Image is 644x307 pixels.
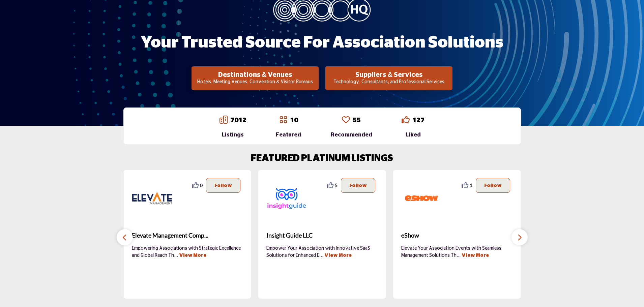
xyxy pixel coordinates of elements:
[484,182,502,189] p: Follow
[141,32,503,53] h1: Your Trusted Source for Association Solutions
[266,178,307,218] img: Insight Guide LLC
[194,71,317,79] h2: Destinations & Venues
[251,153,393,164] h2: FEATURED PLATINUM LISTINGS
[230,117,246,124] a: 7012
[402,116,410,124] i: Go to Liked
[401,231,513,240] span: eShow
[132,226,243,245] b: Elevate Management Company
[335,182,338,189] span: 5
[412,117,425,124] a: 127
[476,178,510,193] button: Follow
[457,253,461,258] span: ...
[462,253,489,258] a: View More
[132,245,243,258] p: Empowering Associations with Strategic Excellence and Global Reach Th
[401,178,442,218] img: eShow
[200,182,203,189] span: 0
[470,182,472,189] span: 1
[132,178,172,218] img: Elevate Management Company
[276,131,301,139] div: Featured
[219,131,246,139] div: Listings
[402,131,425,139] div: Liked
[327,71,450,79] h2: Suppliers & Services
[341,178,375,193] button: Follow
[214,182,232,189] p: Follow
[327,79,450,86] p: Technology, Consultants, and Professional Services
[132,231,243,240] span: Elevate Management Comp...
[279,116,287,125] a: Go to Featured
[266,226,378,245] a: Insight Guide LLC
[401,226,513,245] a: eShow
[206,178,240,193] button: Follow
[353,117,361,124] a: 55
[401,245,513,258] p: Elevate Your Association Events with Seamless Management Solutions Th
[179,253,206,258] a: View More
[266,245,378,258] p: Empower Your Association with Innovative SaaS Solutions for Enhanced E
[174,253,178,258] span: ...
[192,66,319,90] button: Destinations & Venues Hotels, Meeting Venues, Convention & Visitor Bureaus
[342,116,350,125] a: Go to Recommended
[194,79,317,86] p: Hotels, Meeting Venues, Convention & Visitor Bureaus
[132,226,243,245] a: Elevate Management Comp...
[325,66,452,90] button: Suppliers & Services Technology, Consultants, and Professional Services
[349,182,367,189] p: Follow
[319,253,323,258] span: ...
[324,253,352,258] a: View More
[290,117,298,124] a: 10
[331,131,372,139] div: Recommended
[266,231,378,240] span: Insight Guide LLC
